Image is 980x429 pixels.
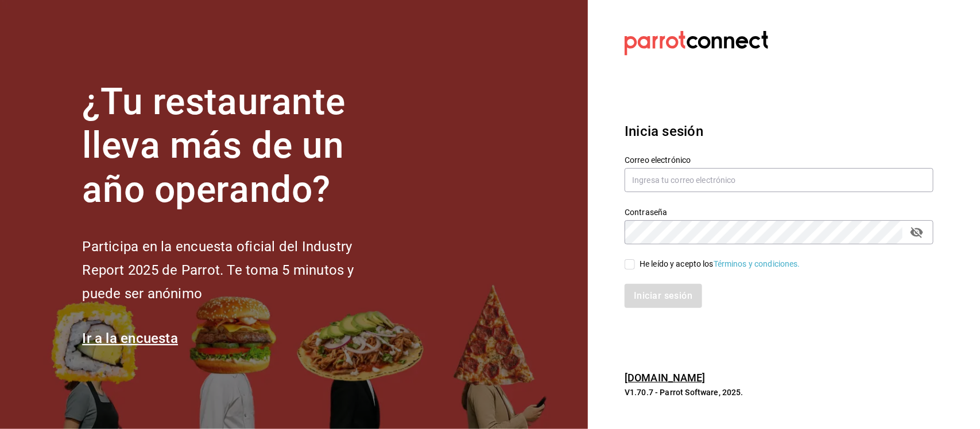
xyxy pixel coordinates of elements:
a: Ir a la encuesta [82,330,178,346]
a: Términos y condiciones. [714,259,800,268]
div: He leído y acepto los [640,258,800,270]
h3: Inicia sesión [625,121,933,142]
input: Ingresa tu correo electrónico [625,168,933,192]
h2: Participa en la encuesta oficial del Industry Report 2025 de Parrot. Te toma 5 minutos y puede se... [82,235,392,305]
button: passwordField [907,223,927,242]
label: Contraseña [625,208,933,216]
p: V1.70.7 - Parrot Software, 2025. [625,387,933,398]
label: Correo electrónico [625,156,933,164]
a: [DOMAIN_NAME] [625,372,706,384]
h1: ¿Tu restaurante lleva más de un año operando? [82,80,392,212]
